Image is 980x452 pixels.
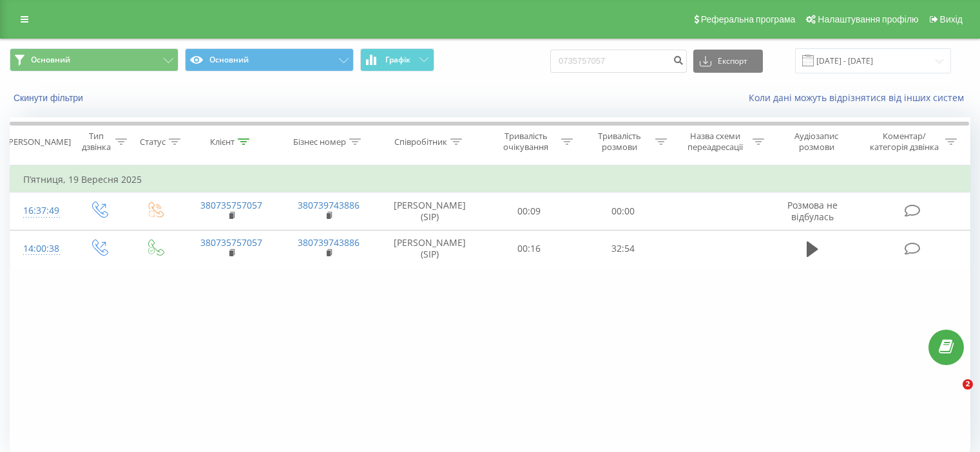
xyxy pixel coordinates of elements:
[550,50,687,73] input: Пошук за номером
[701,14,796,24] span: Реферальна програма
[682,131,749,153] div: Назва схеми переадресації
[394,137,447,147] div: Співробітник
[940,14,963,24] span: Вихід
[10,92,90,104] button: Скинути фільтри
[378,230,483,267] td: [PERSON_NAME] (SIP)
[31,55,70,65] span: Основний
[360,48,434,71] button: Графік
[6,137,71,147] div: [PERSON_NAME]
[140,137,166,147] div: Статус
[483,193,576,230] td: 00:09
[23,236,57,261] div: 14:00:38
[693,50,763,73] button: Експорт
[185,48,354,71] button: Основний
[385,55,410,64] span: Графік
[10,48,178,71] button: Основний
[749,91,970,104] a: Коли дані можуть відрізнятися вiд інших систем
[787,199,838,223] span: Розмова не відбулась
[963,379,973,390] span: 2
[818,14,918,24] span: Налаштування профілю
[200,199,262,211] a: 380735757057
[378,193,483,230] td: [PERSON_NAME] (SIP)
[293,137,346,147] div: Бізнес номер
[588,131,652,153] div: Тривалість розмови
[483,230,576,267] td: 00:16
[779,131,854,153] div: Аудіозапис розмови
[936,379,967,410] iframe: Intercom live chat
[200,236,262,249] a: 380735757057
[867,131,942,153] div: Коментар/категорія дзвінка
[576,193,669,230] td: 00:00
[210,137,235,147] div: Клієнт
[494,131,559,153] div: Тривалість очікування
[298,199,360,211] a: 380739743886
[10,167,970,193] td: П’ятниця, 19 Вересня 2025
[23,198,57,223] div: 16:37:49
[81,131,111,153] div: Тип дзвінка
[576,230,669,267] td: 32:54
[298,236,360,249] a: 380739743886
